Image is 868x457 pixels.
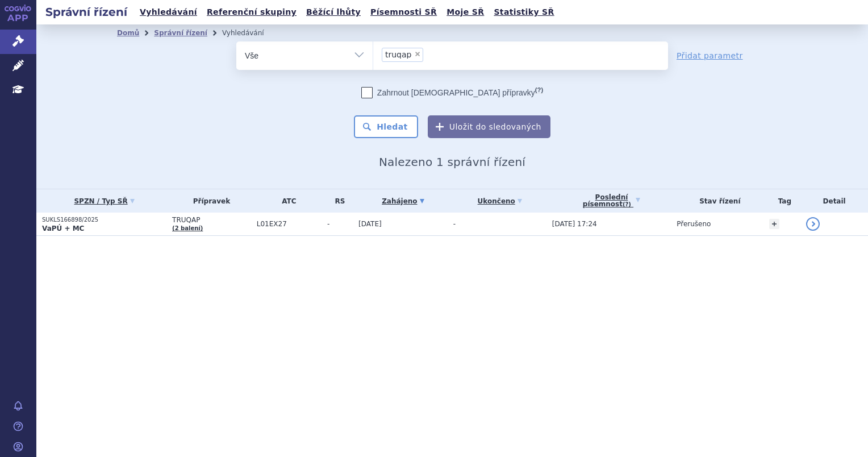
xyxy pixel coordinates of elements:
[552,189,671,213] a: Poslednípísemnost(?)
[327,220,353,228] span: -
[490,5,557,20] a: Statistiky SŘ
[806,217,820,231] a: detail
[800,189,868,213] th: Detail
[443,5,487,20] a: Moje SŘ
[379,155,525,169] span: Nalezeno 1 správní řízení
[42,216,166,224] p: SUKLS166898/2025
[385,51,411,59] span: truqap
[414,51,421,57] span: ×
[453,220,456,228] span: -
[367,5,440,20] a: Písemnosti SŘ
[769,219,779,229] a: +
[428,115,550,138] button: Uložit do sledovaných
[535,86,543,94] abbr: (?)
[677,220,711,228] span: Přerušeno
[154,29,207,37] a: Správní řízení
[166,189,251,213] th: Přípravek
[361,87,543,98] label: Zahrnout [DEMOGRAPHIC_DATA] přípravky
[222,24,279,41] li: Vyhledávání
[358,220,382,228] span: [DATE]
[453,193,546,209] a: Ukončeno
[172,225,203,231] a: (2 balení)
[42,225,84,232] strong: VaPÚ + MC
[552,220,597,228] span: [DATE] 17:24
[172,216,251,224] span: TRUQAP
[36,4,136,20] h2: Správní řízení
[322,189,353,213] th: RS
[623,201,631,208] abbr: (?)
[677,50,743,61] a: Přidat parametr
[427,47,433,61] input: truqap
[358,193,448,209] a: Zahájeno
[671,189,763,213] th: Stav řízení
[117,29,139,37] a: Domů
[136,5,201,20] a: Vyhledávání
[354,115,418,138] button: Hledat
[257,220,322,228] span: L01EX27
[251,189,322,213] th: ATC
[763,189,801,213] th: Tag
[303,5,364,20] a: Běžící lhůty
[42,193,166,209] a: SPZN / Typ SŘ
[203,5,300,20] a: Referenční skupiny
